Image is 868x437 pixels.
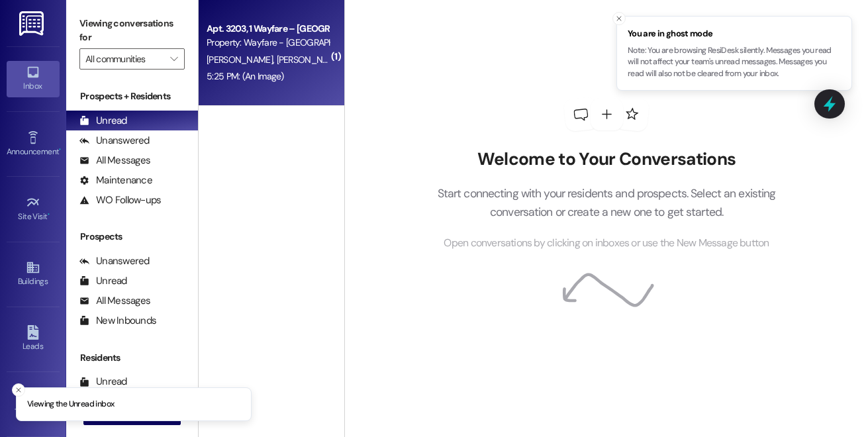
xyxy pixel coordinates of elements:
div: Property: Wayfare - [GEOGRAPHIC_DATA] [207,36,329,50]
a: Leads [7,321,60,357]
div: Apt. 3203, 1 Wayfare – [GEOGRAPHIC_DATA] [207,22,329,36]
i:  [170,54,177,64]
input: All communities [85,48,164,70]
p: Note: You are browsing ResiDesk silently. Messages you read will not affect your team's unread me... [628,45,841,80]
button: Close toast [612,12,626,25]
p: Viewing the Unread inbox [27,399,114,411]
div: Residents [66,351,198,365]
div: Unread [79,114,127,128]
h2: Welcome to Your Conversations [417,149,796,170]
div: Unread [79,375,127,389]
a: Buildings [7,256,60,292]
label: Viewing conversations for [79,13,185,48]
div: WO Follow-ups [79,193,161,207]
span: [PERSON_NAME] [207,54,277,66]
a: Templates • [7,387,60,422]
div: All Messages [79,294,150,308]
span: [PERSON_NAME] [277,54,343,66]
div: Unread [79,274,127,288]
div: Unanswered [79,254,150,268]
div: Unanswered [79,134,150,148]
a: Site Visit • [7,191,60,227]
a: Inbox [7,61,60,97]
div: Prospects + Residents [66,89,198,103]
span: • [59,145,61,154]
span: • [48,210,50,219]
button: Close toast [12,383,25,397]
div: 5:25 PM: (An Image) [207,70,284,82]
div: Prospects [66,230,198,244]
div: All Messages [79,154,150,168]
img: ResiDesk Logo [19,11,46,36]
div: Maintenance [79,173,152,187]
span: You are in ghost mode [628,27,841,40]
span: Open conversations by clicking on inboxes or use the New Message button [444,235,769,252]
p: Start connecting with your residents and prospects. Select an existing conversation or create a n... [417,184,796,222]
div: New Inbounds [79,314,156,328]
